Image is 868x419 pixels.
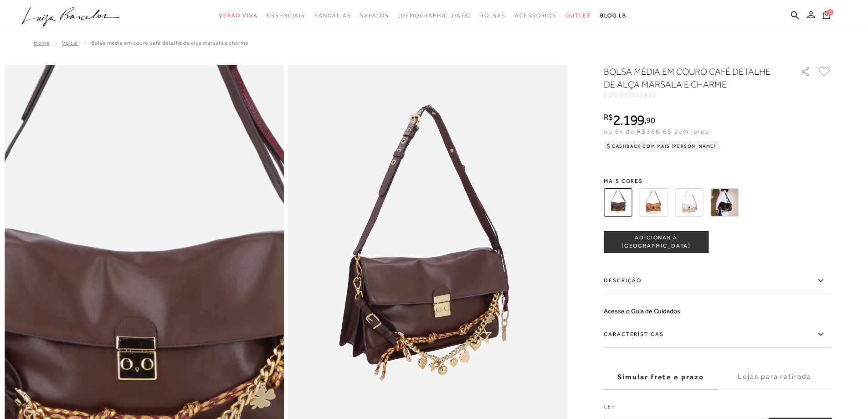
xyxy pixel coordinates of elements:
[565,12,591,19] span: Outlet
[91,40,248,46] span: BOLSA MÉDIA EM COURO CAFÉ DETALHE DE ALÇA MARSALA E CHARME
[639,188,668,217] img: BOLSA MÉDIA EM COURO CARAMELO DETALHE DE ALÇA MARSALA E CHARME
[267,12,305,19] span: Essenciais
[398,7,472,24] a: noSubCategoriesText
[675,188,703,217] img: BOLSA MÉDIA EM COURO OFF WHITE DETALHE DE ALÇA MARSALA E CHARME
[646,115,655,125] span: 90
[604,231,709,253] button: ADICIONAR À [GEOGRAPHIC_DATA]
[360,7,389,24] a: noSubCategoriesText
[480,7,506,24] a: noSubCategoriesText
[515,7,556,24] a: noSubCategoriesText
[34,40,49,46] a: Home
[398,12,472,19] span: [DEMOGRAPHIC_DATA]
[644,116,655,124] i: ,
[827,9,833,16] span: 0
[604,178,832,184] span: Mais cores
[360,12,389,19] span: Sapatos
[604,403,832,415] label: CEP
[604,188,632,217] img: BOLSA MÉDIA EM COURO CAFÉ DETALHE DE ALÇA MARSALA E CHARME
[718,365,832,389] label: Lojas para retirada
[219,7,258,24] a: noSubCategoriesText
[219,12,258,19] span: Verão Viva
[515,12,556,19] span: Acessórios
[620,92,657,98] span: 777712862
[604,128,709,135] span: ou 6x de R$366,65 sem juros
[604,93,786,98] div: CÓD:
[267,7,305,24] a: noSubCategoriesText
[604,307,680,315] a: Acesse o Guia de Cuidados
[604,268,832,294] label: Descrição
[604,65,775,91] h1: BOLSA MÉDIA EM COURO CAFÉ DETALHE DE ALÇA MARSALA E CHARME
[820,10,833,22] button: 0
[604,365,718,389] label: Simular frete e prazo
[604,113,613,121] i: R$
[604,141,720,152] div: Cashback com Mais [PERSON_NAME]
[710,188,739,217] img: BOLSA MÉDIA EM COURO PRETO DETALHE DE ALÇA MARSALA E CHARME
[604,234,708,250] span: ADICIONAR À [GEOGRAPHIC_DATA]
[604,321,832,348] label: Características
[314,12,351,19] span: Sandálias
[613,112,645,128] span: 2.199
[480,12,506,19] span: Bolsas
[600,7,627,24] a: BLOG LB
[314,7,351,24] a: noSubCategoriesText
[565,7,591,24] a: noSubCategoriesText
[62,40,78,46] a: Voltar
[600,12,627,19] span: BLOG LB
